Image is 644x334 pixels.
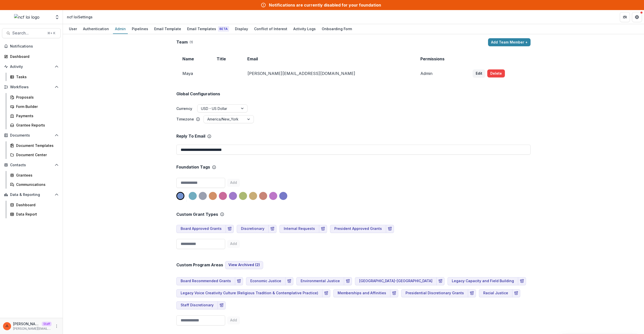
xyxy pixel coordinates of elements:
[448,277,518,285] button: Legacy Capacity and Field Building
[10,193,53,197] span: Data & Reporting
[8,201,61,209] a: Dashboard
[227,316,240,324] button: Add
[2,191,61,199] button: Open Data & Reporting
[152,24,183,34] a: Email Template
[233,25,250,32] div: Display
[81,25,111,32] div: Authentication
[344,277,352,285] button: Archive Program Area
[176,212,218,217] h2: Custom Grant Types
[414,52,467,65] td: Permissions
[10,163,53,167] span: Contacts
[176,263,223,267] h2: Custom Program Areas
[46,30,56,36] div: ⌘ + K
[401,289,468,297] button: Presidential Discretionary Grants
[113,25,128,32] div: Admin
[436,277,445,285] button: Archive Program Area
[8,210,61,218] a: Data Report
[241,65,414,81] td: [PERSON_NAME][EMAIL_ADDRESS][DOMAIN_NAME]
[16,95,57,100] div: Proposals
[16,113,57,118] div: Payments
[65,13,95,21] nav: breadcrumb
[8,141,61,150] a: Document Templates
[130,25,150,32] div: Pipelines
[488,38,531,46] button: Add Team Member +
[227,179,240,187] button: Add
[13,321,40,326] p: [PERSON_NAME]
[330,225,386,233] button: President Approved Grants
[190,40,193,45] p: ( 1 )
[8,112,61,120] a: Payments
[113,24,128,34] a: Admin
[10,85,53,89] span: Workflows
[487,69,505,77] button: Delete
[14,14,39,20] img: ncf loi logo
[518,277,526,285] button: Archive Program Area
[414,65,467,81] td: Admin
[2,161,61,169] button: Open Contacts
[16,152,57,157] div: Document Center
[16,173,57,178] div: Grantees
[10,54,57,59] div: Dashboard
[67,14,93,20] div: ncf loi Settings
[291,25,318,32] div: Activity Logs
[8,121,61,129] a: Grantee Reports
[42,322,52,326] p: Staff
[16,104,57,109] div: Form Builder
[176,52,211,65] td: Name
[54,12,61,22] button: Open entity switcher
[176,134,205,139] p: Reply To Email
[285,277,293,285] button: Archive Program Area
[355,277,437,285] button: [GEOGRAPHIC_DATA]-[GEOGRAPHIC_DATA]
[10,65,53,69] span: Activity
[333,289,390,297] button: Memberships and Affinities
[176,65,211,81] td: Maya
[176,116,194,122] p: Timezone
[16,122,57,128] div: Grantee Reports
[8,73,61,81] a: Tasks
[246,277,286,285] button: Economic Justice
[152,25,183,32] div: Email Template
[233,24,250,34] a: Display
[296,277,344,285] button: Environmental Justice
[176,225,226,233] button: Board Approved Grants
[176,301,218,309] button: Staff Discretionary
[473,69,485,77] button: Edit
[620,12,630,22] button: Partners
[2,42,61,50] button: Notifications
[2,28,61,38] button: Search...
[176,92,220,96] h2: Global Configurations
[8,180,61,189] a: Communications
[2,63,61,71] button: Open Activity
[2,131,61,139] button: Open Documents
[386,225,394,233] button: Archive Grant Type
[319,225,327,233] button: Archive Grant Type
[225,261,263,269] button: View Archived (2)
[237,225,269,233] button: Discretionary
[322,289,330,297] button: Archive Program Area
[632,12,642,22] button: Get Help
[16,212,57,217] div: Data Report
[176,277,235,285] button: Board Recommended Grants
[176,40,188,45] h2: Team
[252,24,289,34] a: Conflict of Interest
[512,289,520,297] button: Archive Program Area
[67,25,79,32] div: User
[320,25,354,32] div: Onboarding Form
[468,289,476,297] button: Archive Program Area
[279,225,319,233] button: Internal Requests
[13,326,52,331] p: [PERSON_NAME][EMAIL_ADDRESS][DOMAIN_NAME]
[16,182,57,187] div: Communications
[268,225,276,233] button: Archive Grant Type
[5,324,9,328] div: Jeanne Locker
[67,24,79,34] a: User
[8,102,61,111] a: Form Builder
[2,52,61,61] a: Dashboard
[8,93,61,101] a: Proposals
[8,171,61,179] a: Grantees
[269,2,381,8] div: Notifications are currently disabled for your foundation
[235,277,243,285] button: Archive Program Area
[320,24,354,34] a: Onboarding Form
[252,25,289,32] div: Conflict of Interest
[218,26,229,31] span: Beta
[185,25,231,32] div: Email Templates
